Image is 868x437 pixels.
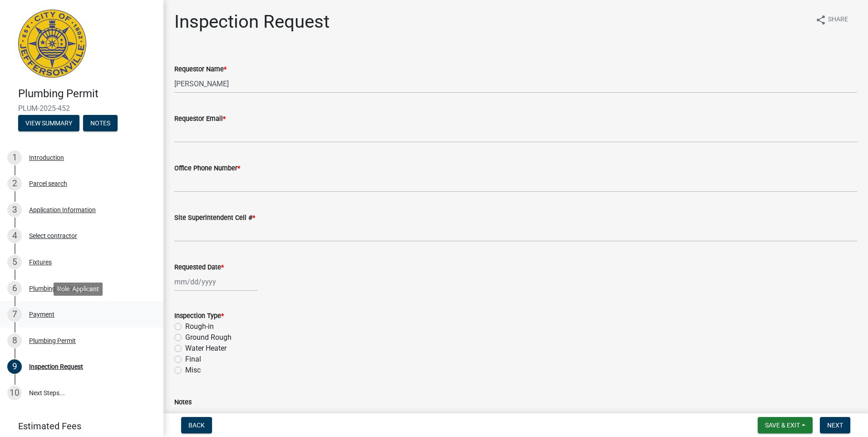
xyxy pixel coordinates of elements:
a: Estimated Fees [7,417,149,435]
label: Water Heater [185,343,227,354]
h1: Inspection Request [174,11,330,33]
wm-modal-confirm: Summary [18,120,79,127]
label: Notes [174,399,192,406]
label: Requestor Email [174,116,226,122]
button: Back [181,417,212,433]
span: Share [828,15,848,25]
label: Office Phone Number [174,165,240,172]
div: 5 [7,255,22,269]
h4: Plumbing Permit [18,87,156,100]
div: Select contractor [29,233,77,239]
button: Notes [83,115,118,131]
div: Parcel search [29,180,67,187]
wm-modal-confirm: Notes [83,120,118,127]
div: 9 [7,359,22,374]
label: Final [185,354,201,365]
div: Payment [29,311,54,318]
button: View Summary [18,115,79,131]
button: shareShare [808,11,855,29]
div: Inspection Request [29,363,83,370]
div: 6 [7,281,22,296]
div: 10 [7,386,22,400]
img: City of Jeffersonville, Indiana [18,10,86,78]
label: Site Superintendent Cell # [174,215,255,221]
span: Save & Exit [765,422,800,429]
label: Inspection Type [174,313,224,319]
div: Plumbing Application [29,285,89,292]
input: mm/dd/yyyy [174,273,257,291]
div: 8 [7,333,22,348]
div: Fixtures [29,259,52,265]
div: Application Information [29,207,96,213]
div: Introduction [29,154,64,161]
button: Next [820,417,850,433]
label: Misc [185,365,201,376]
span: Next [827,422,843,429]
div: 2 [7,176,22,191]
label: Rough-in [185,321,214,332]
button: Save & Exit [758,417,813,433]
div: Role: Applicant [54,283,103,296]
div: 1 [7,150,22,165]
label: Ground Rough [185,332,232,343]
span: PLUM-2025-452 [18,104,145,113]
div: 3 [7,203,22,217]
div: 7 [7,307,22,322]
i: share [815,15,826,25]
div: 4 [7,228,22,243]
div: Plumbing Permit [29,338,76,344]
label: Requested Date [174,264,224,271]
span: Back [188,422,205,429]
label: Requestor Name [174,66,227,73]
